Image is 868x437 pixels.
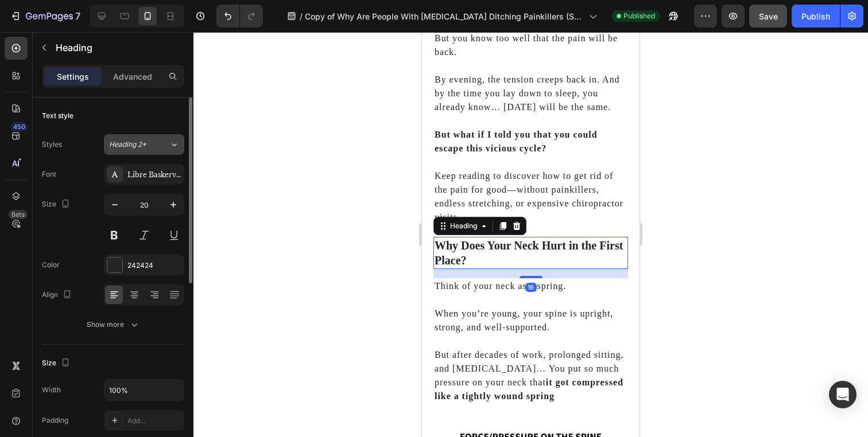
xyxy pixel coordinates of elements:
div: Show more [87,319,140,330]
button: Save [749,5,787,28]
div: 242424 [127,260,181,271]
div: Undo/Redo [216,5,263,28]
div: Size [42,197,72,212]
p: Heading [56,41,180,54]
div: Width [42,385,61,395]
p: By evening, the tension creeps back in. And by the time you lay down to sleep, you already know… ... [13,41,205,82]
button: Show more [42,314,184,335]
p: When you’re young, your spine is upright, strong, and well-supported. [13,275,206,302]
h2: Why Does Your Neck Hurt in the First Place? [11,205,206,237]
div: Padding [42,415,68,426]
div: Heading [26,189,57,199]
span: Published [623,11,655,21]
span: / [300,10,303,22]
p: Settings [57,71,89,83]
button: Publish [792,5,840,28]
p: 7 [75,9,80,23]
div: Libre Baskerville [127,170,181,180]
div: Color [42,260,60,270]
div: Beta [9,210,28,219]
div: Open Intercom Messenger [829,381,857,408]
button: 7 [5,5,86,28]
div: Size [42,356,72,371]
div: Publish [801,10,830,22]
input: Auto [104,380,184,400]
strong: But what if I told you that you could escape this vicious cycle? [13,97,176,121]
p: But after decades of work, prolonged sitting, and [MEDICAL_DATA]… You put so much pressure on you... [13,316,206,371]
span: Copy of Why Are People With [MEDICAL_DATA] Ditching Painkillers (SA -> [GEOGRAPHIC_DATA]) [305,10,584,22]
p: Keep reading to discover how to get rid of the pain for good—without painkillers, endless stretch... [13,137,205,192]
span: Heading 2* [109,139,146,150]
div: Font [42,169,56,180]
strong: it got compressed like a tightly wound spring [13,345,201,369]
span: Save [759,11,778,21]
div: Add... [127,416,181,426]
p: Advanced [113,71,152,83]
iframe: To enrich screen reader interactions, please activate Accessibility in Grammarly extension settings [422,32,640,437]
div: Align [42,287,74,303]
p: Think of your neck as a spring. [13,247,206,261]
div: Styles [42,139,62,150]
button: Heading 2* [104,134,184,155]
div: Text style [42,111,73,121]
div: 16 [103,251,115,260]
div: 450 [11,122,28,131]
